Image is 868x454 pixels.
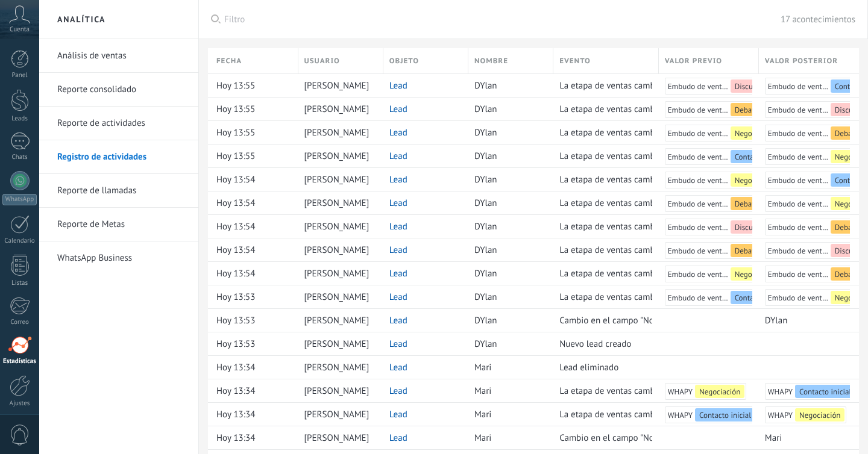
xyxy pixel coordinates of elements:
[474,244,497,256] span: DYlan
[304,362,370,373] span: [PERSON_NAME]
[298,145,377,167] div: Agustin
[2,237,37,245] div: Calendario
[668,81,728,92] span: Embudo de ventas
[668,246,728,256] span: Embudo de ventas
[10,26,30,34] span: Cuenta
[304,80,370,92] span: [PERSON_NAME]
[474,338,497,350] span: DYlan
[731,103,802,116] div: Debate contractual
[304,197,370,209] span: [PERSON_NAME]
[559,268,671,279] span: La etapa de ventas cambiada
[559,174,671,185] span: La etapa de ventas cambiada
[768,269,828,279] span: Embudo de ventas
[298,98,377,120] div: Agustin
[298,403,377,426] div: Agustin
[553,98,652,120] div: La etapa de ventas cambiada
[389,80,407,92] a: Lead
[304,385,370,397] span: [PERSON_NAME]
[731,79,809,93] div: Discusión de contrato
[559,338,631,350] span: Nuevo lead creado
[668,222,728,232] span: Embudo de ventas
[668,152,728,162] span: Embudo de ventas
[731,267,780,281] div: Negociación
[389,244,407,256] a: Lead
[559,315,676,326] span: Cambio en el campo "Nombre"
[553,403,652,426] div: La etapa de ventas cambiada
[768,410,793,420] span: WHAPY
[389,174,407,185] a: Lead
[731,244,802,257] div: Debate contractual
[304,104,370,115] span: [PERSON_NAME]
[224,14,781,25] span: Filtro
[298,426,377,449] div: Agustin
[39,140,198,174] li: Registro de actividades
[765,432,782,444] span: Mari
[474,315,497,326] span: DYlan
[735,152,787,162] span: Contacto inicial
[39,73,198,107] li: Reporte consolidado
[39,208,198,241] li: Reporte de Metas
[559,104,671,115] span: La etapa de ventas cambiada
[553,191,652,214] div: La etapa de ventas cambiada
[2,194,37,205] div: WhatsApp
[765,315,788,326] span: DYlan
[389,362,407,373] a: Lead
[2,358,37,365] div: Estadísticas
[298,74,377,97] div: Agustin
[216,104,255,115] span: Hoy 13:55
[699,410,751,420] span: Contacto inicial
[304,291,370,303] span: [PERSON_NAME]
[57,174,186,208] a: Reporte de llamadas
[304,315,370,326] span: [PERSON_NAME]
[735,222,805,232] span: Discusión de contrato
[553,168,652,191] div: La etapa de ventas cambiada
[57,140,186,174] a: Registro de actividades
[474,174,497,185] span: DYlan
[553,215,652,238] div: La etapa de ventas cambiada
[474,409,491,420] span: Mari
[668,199,728,209] span: Embudo de ventas
[553,74,652,97] div: La etapa de ventas cambiada
[298,238,377,261] div: Agustin
[389,221,407,232] a: Lead
[2,319,37,326] div: Correo
[553,426,652,449] div: Cambio en el campo "Nombre"
[468,74,547,97] div: DYlan
[768,222,828,232] span: Embudo de ventas
[216,127,255,138] span: Hoy 13:55
[553,309,652,332] div: Cambio en el campo "Nombre"
[474,197,497,209] span: DYlan
[468,285,547,308] div: DYlan
[216,409,255,420] span: Hoy 13:34
[298,309,377,332] div: Agustin
[553,121,652,144] div: La etapa de ventas cambiada
[468,191,547,214] div: DYlan
[553,332,652,355] div: Nuevo lead creado
[474,55,508,67] span: Nombre
[298,215,377,238] div: Agustin
[57,208,186,241] a: Reporte de Metas
[216,268,255,279] span: Hoy 13:54
[474,80,497,92] span: DYlan
[389,291,407,303] a: Lead
[57,39,186,73] a: Análisis de ventas
[468,426,547,449] div: Mari
[389,197,407,209] a: Lead
[768,105,828,115] span: Embudo de ventas
[468,215,547,238] div: DYlan
[39,241,198,275] li: WhatsApp Business
[216,244,255,256] span: Hoy 13:54
[468,238,547,261] div: DYlan
[216,362,255,373] span: Hoy 13:34
[559,197,671,209] span: La etapa de ventas cambiada
[735,199,798,209] span: Debate contractual
[695,408,755,421] div: Contacto inicial
[731,126,780,140] div: Negociación
[665,55,722,67] span: Valor previo
[474,151,497,162] span: DYlan
[735,128,776,138] span: Negociación
[668,128,728,138] span: Embudo de ventas
[304,268,370,279] span: [PERSON_NAME]
[765,55,838,67] span: Valor posterior
[735,105,798,115] span: Debate contractual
